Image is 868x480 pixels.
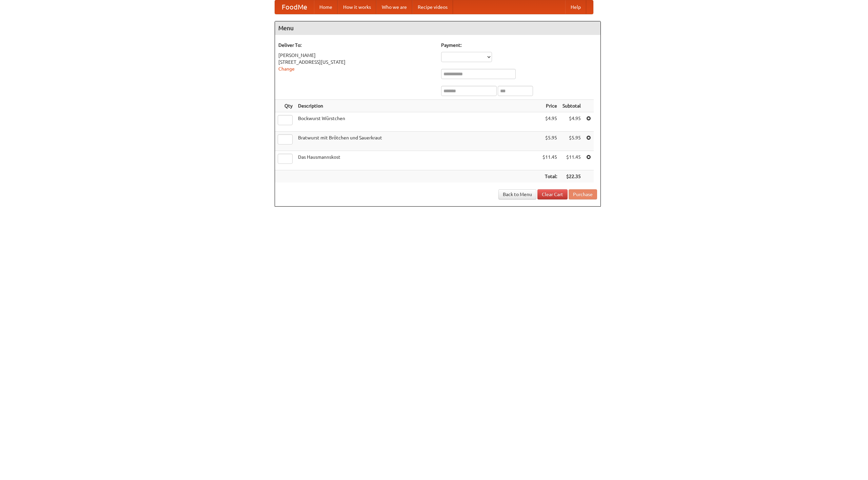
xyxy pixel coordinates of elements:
[537,189,568,199] a: Clear Cart
[314,0,338,14] a: Home
[295,112,540,132] td: Bockwurst Würstchen
[278,59,434,65] div: [STREET_ADDRESS][US_STATE]
[275,0,314,14] a: FoodMe
[295,132,540,151] td: Bratwurst mit Brötchen und Sauerkraut
[540,132,560,151] td: $5.95
[412,0,453,14] a: Recipe videos
[441,42,597,49] h5: Payment:
[540,170,560,183] th: Total:
[295,151,540,170] td: Das Hausmannskost
[565,0,586,14] a: Help
[540,112,560,132] td: $4.95
[498,189,536,199] a: Back to Menu
[278,66,295,72] a: Change
[560,151,584,170] td: $11.45
[569,189,597,199] button: Purchase
[560,112,584,132] td: $4.95
[278,52,434,59] div: [PERSON_NAME]
[275,100,295,112] th: Qty
[560,132,584,151] td: $5.95
[376,0,412,14] a: Who we are
[278,42,434,49] h5: Deliver To:
[540,100,560,112] th: Price
[275,21,600,35] h4: Menu
[338,0,376,14] a: How it works
[560,100,584,112] th: Subtotal
[560,170,584,183] th: $22.35
[295,100,540,112] th: Description
[540,151,560,170] td: $11.45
